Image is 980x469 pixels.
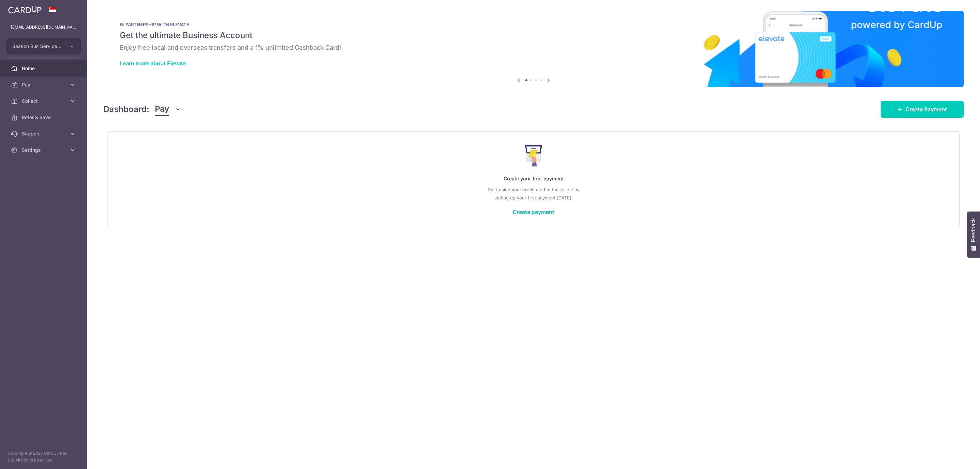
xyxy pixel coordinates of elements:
[103,103,149,115] h4: Dashboard:
[8,5,42,14] img: CardUp
[881,101,964,118] a: Create Payment
[970,218,977,242] span: Feedback
[905,105,947,113] span: Create Payment
[967,211,980,258] button: Feedback - Show survey
[22,114,67,121] span: Refer & Save
[121,185,946,202] p: Start using your credit card to the fullest by setting up your first payment [DATE]!
[121,175,946,183] p: Create your first payment
[103,11,964,87] img: Renovation banner
[22,81,67,88] span: Pay
[120,22,947,27] p: IN PARTNERSHIP WITH ELEVATE
[6,38,81,54] button: Season Bus Services Co Pte Ltd-SAS
[22,130,67,137] span: Support
[22,65,67,72] span: Home
[155,103,169,116] span: Pay
[120,44,947,52] h6: Enjoy free local and overseas transfers and a 1% unlimited Cashback Card!
[12,43,63,50] span: Season Bus Services Co Pte Ltd-SAS
[525,145,542,166] img: Make Payment
[513,209,554,215] a: Create payment
[155,103,181,116] button: Pay
[22,98,67,104] span: Collect
[120,30,947,41] h5: Get the ultimate Business Account
[11,24,76,31] p: [EMAIL_ADDRESS][DOMAIN_NAME]
[120,60,186,67] a: Learn more about Elevate
[22,147,67,153] span: Settings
